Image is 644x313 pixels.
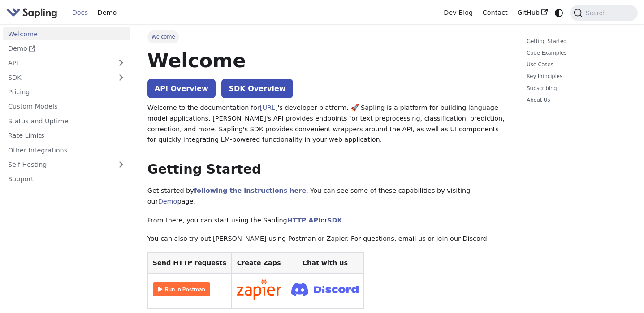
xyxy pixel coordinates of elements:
th: Chat with us [286,253,364,274]
a: SDK Overview [221,79,293,98]
p: Welcome to the documentation for 's developer platform. 🚀 Sapling is a platform for building lang... [147,103,507,145]
a: Status and Uptime [3,114,130,127]
a: Pricing [3,86,130,99]
a: Contact [478,6,513,20]
th: Create Zaps [231,253,286,274]
img: Join Discord [291,280,359,299]
a: Subscribing [527,84,628,93]
p: You can also try out [PERSON_NAME] using Postman or Zapier. For questions, email us or join our D... [147,234,507,244]
button: Switch between dark and light mode (currently system mode) [553,6,566,19]
a: Rate Limits [3,129,130,142]
a: [URL] [260,104,278,111]
a: Other Integrations [3,143,130,156]
p: From there, you can start using the Sapling or . [147,215,507,226]
a: Code Examples [527,49,628,57]
nav: Breadcrumbs [147,30,507,43]
img: Run in Postman [153,282,210,296]
a: Support [3,173,130,186]
a: GitHub [512,6,552,20]
a: Welcome [3,27,130,40]
a: HTTP API [287,217,321,224]
a: Dev Blog [439,6,477,20]
a: Self-Hosting [3,158,130,171]
p: Get started by . You can see some of these capabilities by visiting our page. [147,186,507,207]
img: Sapling.ai [6,6,57,19]
img: Connect in Zapier [237,279,281,300]
a: Docs [67,6,93,20]
a: Demo [93,6,121,20]
button: Search (Command+K) [570,5,637,21]
a: About Us [527,96,628,104]
a: SDK [327,217,342,224]
span: Search [583,9,611,17]
a: following the instructions here [194,187,306,194]
a: Demo [3,42,130,55]
h2: Getting Started [147,161,507,178]
button: Expand sidebar category 'API' [112,57,130,70]
a: Sapling.aiSapling.ai [6,6,61,19]
a: API [3,57,112,70]
th: Send HTTP requests [147,253,231,274]
a: API Overview [147,79,216,98]
a: Use Cases [527,61,628,69]
h1: Welcome [147,48,507,73]
a: Key Principles [527,72,628,81]
a: SDK [3,71,112,84]
a: Demo [158,198,177,205]
span: Welcome [147,30,179,43]
button: Expand sidebar category 'SDK' [112,71,130,84]
a: Custom Models [3,100,130,113]
a: Getting Started [527,37,628,46]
